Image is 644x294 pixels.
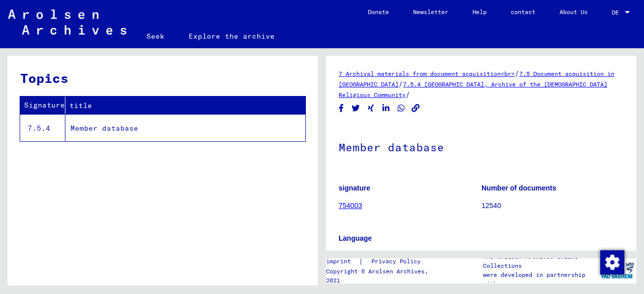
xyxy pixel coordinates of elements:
font: Donate [368,8,389,16]
a: 7 Archival materials from document acquisition<br> [339,70,515,77]
a: 754003 [339,202,362,210]
button: Share on Twitter [351,102,361,115]
font: contact [511,8,535,16]
font: 7.5.4 [28,124,50,133]
font: DE [612,9,619,16]
font: / [515,69,519,78]
font: Help [472,8,487,16]
a: Seek [134,24,177,48]
font: Signature [24,101,65,110]
font: About Us [559,8,588,16]
font: / [406,90,410,99]
button: Share on WhatsApp [396,102,407,115]
font: Newsletter [413,8,448,16]
a: imprint [326,256,359,267]
button: Share on LinkedIn [381,102,391,115]
font: 12540 [481,202,501,210]
button: Copy link [411,102,421,115]
font: Privacy Policy [371,257,421,265]
img: yv_logo.png [598,258,636,283]
font: Topics [20,70,68,86]
font: Member database [339,140,444,154]
button: Share on Facebook [336,102,347,115]
a: Explore the archive [177,24,287,48]
a: 7.5.4 [GEOGRAPHIC_DATA], Archive of the [DEMOGRAPHIC_DATA] Religious Community [339,80,607,99]
font: title [69,101,92,110]
img: Arolsen_neg.svg [8,10,126,35]
font: Language [339,234,372,242]
button: Share on Xing [366,102,376,115]
font: were developed in partnership with [483,271,585,287]
font: signature [339,184,370,192]
font: / [398,79,403,88]
img: Change consent [600,250,624,274]
font: Member database [70,124,138,133]
font: Explore the archive [189,32,275,41]
font: imprint [326,257,351,265]
font: Number of documents [481,184,556,192]
font: Seek [146,32,165,41]
font: | [359,257,363,266]
a: Privacy Policy [363,256,433,267]
font: Copyright © Arolsen Archives, 2021 [326,267,428,284]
